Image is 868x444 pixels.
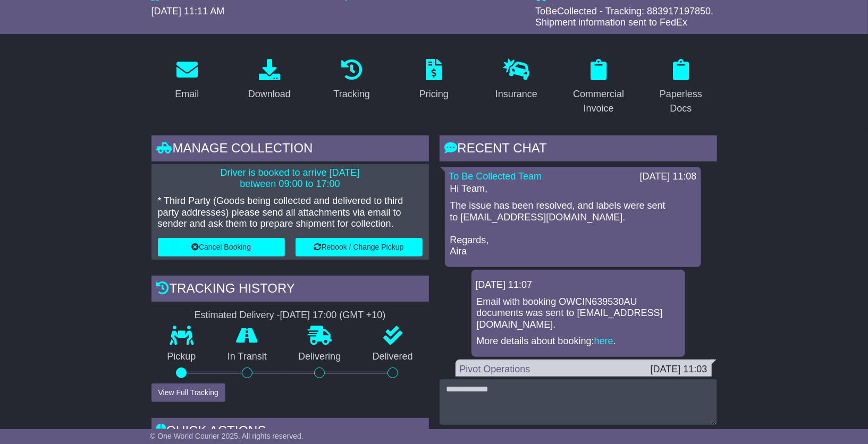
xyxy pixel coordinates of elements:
a: here [594,336,613,346]
span: [DATE] 11:11 AM [151,6,225,16]
a: To Be Collected Team [449,171,542,182]
span: ToBeCollected - Tracking: 883917197850. Shipment information sent to FedEx [535,6,713,28]
div: Tracking [333,87,369,101]
div: Estimated Delivery - [151,310,429,321]
div: [DATE] 11:07 [476,279,681,291]
p: Pickup [151,351,212,363]
button: Rebook / Change Pickup [296,238,423,257]
p: * Third Party (Goods being collected and delivered to third party addresses) please send all atta... [158,195,423,230]
div: Download [248,87,291,101]
div: Hi there, can you please advise on this booking - no booking number received and awaiting labels [460,375,707,398]
span: © One World Courier 2025. All rights reserved. [150,432,304,440]
p: Delivered [357,351,429,363]
div: Insurance [495,87,537,101]
button: View Full Tracking [151,383,225,402]
a: Email [168,55,206,105]
div: [DATE] 17:00 (GMT +10) [280,310,386,321]
div: Tracking history [151,276,429,304]
p: Delivering [283,351,357,363]
div: Commercial Invoice [570,87,628,116]
p: In Transit [212,351,283,363]
a: Tracking [326,55,376,105]
p: Hi Team, [450,183,696,195]
div: [DATE] 11:08 [640,171,697,183]
div: [DATE] 11:03 [651,364,707,375]
a: Paperless Docs [645,55,717,119]
div: Manage collection [151,135,429,164]
a: Insurance [488,55,544,105]
p: Driver is booked to arrive [DATE] between 09:00 to 17:00 [158,167,423,190]
a: Pricing [412,55,456,105]
div: RECENT CHAT [440,135,717,164]
p: The issue has been resolved, and labels were sent to [EMAIL_ADDRESS][DOMAIN_NAME]. Regards, Aira [450,200,696,258]
div: Paperless Docs [652,87,710,116]
a: Pivot Operations [460,364,530,374]
p: Email with booking OWCIN639530AU documents was sent to [EMAIL_ADDRESS][DOMAIN_NAME]. [477,296,680,331]
p: More details about booking: . [477,336,680,347]
div: Pricing [419,87,449,101]
div: Email [175,87,199,101]
a: Download [241,55,298,105]
a: Commercial Invoice [563,55,635,119]
button: Cancel Booking [158,238,285,257]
